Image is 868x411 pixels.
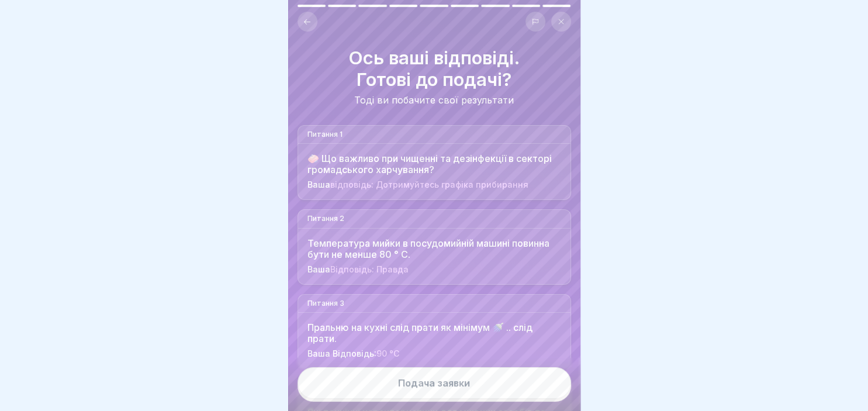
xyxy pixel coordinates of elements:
[298,295,570,313] div: Питання 3
[298,210,570,228] div: Питання 2
[307,265,561,275] div: Ваша
[307,238,561,260] div: Температура мийки в посудомийній машині повинна бути не менше 80 ° C.
[376,348,399,358] span: 90 °C
[307,322,561,344] div: Пральню на кухні слід прати як мінімум 🚿 .. слід прати.
[330,179,528,189] span: відповідь: Дотримуйтесь графіка прибирання
[307,349,561,359] div: Ваша Відповідь:
[298,126,570,144] div: Питання 1
[307,153,561,175] div: 🧼 Що важливо при чищенні та дезінфекції в секторі громадського харчування?
[307,180,561,190] div: Ваша
[330,264,409,274] span: Відповідь: Правда
[298,47,571,90] h1: Ось ваші відповіді. Готові до подачі?
[298,95,571,106] div: Тоді ви побачите свої результати
[298,367,571,399] button: Подача заявки
[398,378,470,388] div: Подача заявки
